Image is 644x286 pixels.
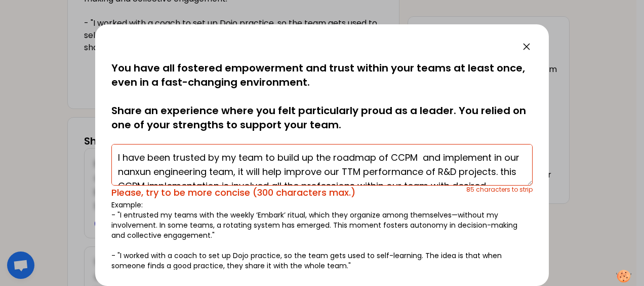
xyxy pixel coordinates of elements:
[111,61,533,132] p: You have all fostered empowerment and trust within your teams at least once, even in a fast-chang...
[111,144,533,186] textarea: I have been trusted by my team to build up the roadmap of CCPM and implement in our nanxun engine...
[111,186,466,200] div: Please, try to be more concise (300 characters max.)
[466,186,533,200] div: 85 characters to strip
[111,200,533,271] p: Example: - "I entrusted my teams with the weekly ‘Embark’ ritual, which they organize among thems...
